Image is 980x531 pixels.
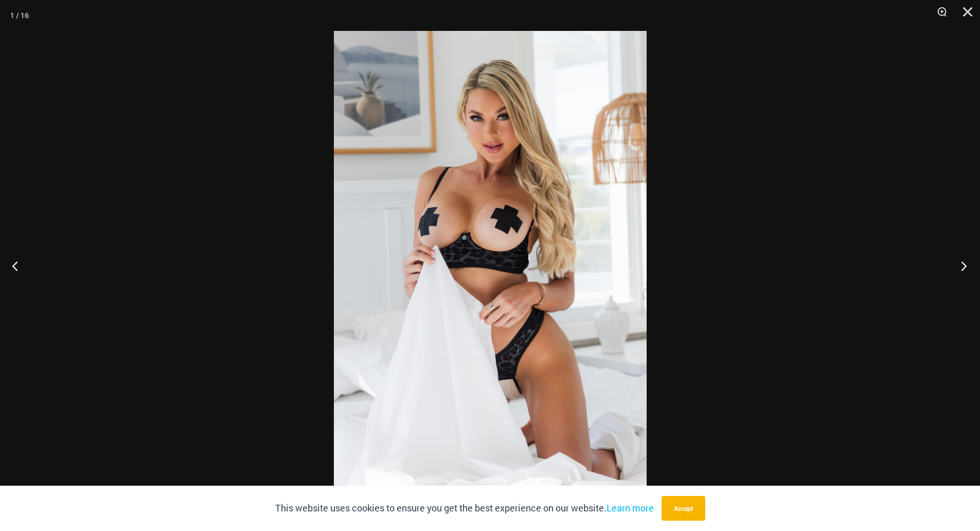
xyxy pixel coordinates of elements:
[10,8,29,23] div: 1 / 16
[607,502,654,514] a: Learn more
[662,496,705,521] button: Accept
[275,501,654,516] p: This website uses cookies to ensure you get the best experience on our website.
[334,31,647,500] img: Nights Fall Silver Leopard 1036 Bra 6046 Thong 09v2
[941,240,980,292] button: Next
